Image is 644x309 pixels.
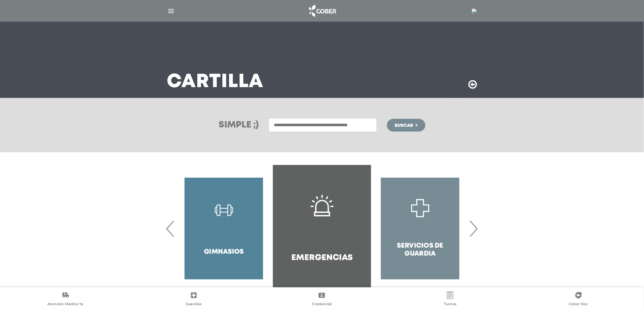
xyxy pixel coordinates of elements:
span: Cober Doc [569,302,588,307]
span: Next [467,211,480,246]
img: logo_cober_home-white.png [306,3,339,18]
h3: Cartilla [167,74,264,90]
button: Buscar [387,119,425,132]
h3: Simple ;) [219,121,259,130]
a: Guardias [130,292,258,308]
h4: Emergencias [291,253,353,263]
img: 24613 [472,9,477,14]
span: Guardias [186,302,202,307]
a: Emergencias [273,165,371,292]
span: Previous [165,211,177,246]
span: Buscar [395,123,413,128]
img: Cober_menu-lines-white.svg [167,7,175,15]
span: Credencial [312,302,332,307]
a: Credencial [258,292,386,308]
a: Cober Doc [514,292,643,308]
a: Turnos [386,292,514,308]
span: Turnos [444,302,457,307]
a: Atención Médica Ya [1,292,130,308]
span: Atención Médica Ya [47,302,83,307]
